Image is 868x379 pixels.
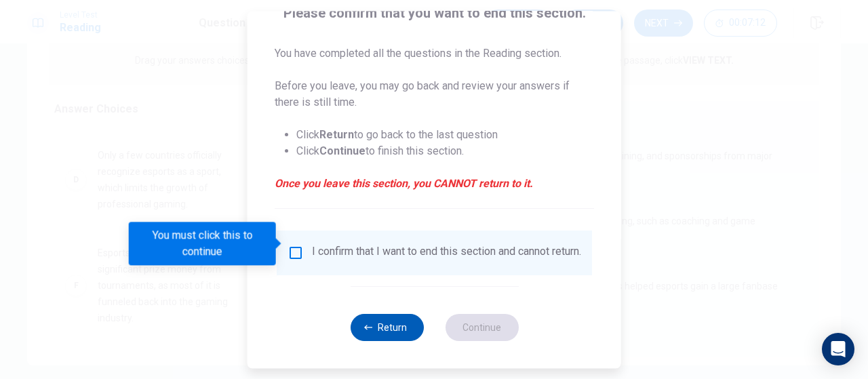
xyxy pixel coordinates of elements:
[319,144,366,157] strong: Continue
[312,245,581,261] div: I confirm that I want to end this section and cannot return.
[288,245,304,261] span: You must click this to continue
[445,314,518,341] button: Continue
[275,78,594,111] p: Before you leave, you may go back and review your answers if there is still time.
[319,128,354,141] strong: Return
[822,333,854,365] div: Open Intercom Messenger
[129,222,276,265] div: You must click this to continue
[296,127,594,143] li: Click to go back to the last question
[275,176,594,192] em: Once you leave this section, you CANNOT return to it.
[275,45,594,62] p: You have completed all the questions in the Reading section.
[350,314,423,341] button: Return
[296,143,594,159] li: Click to finish this section.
